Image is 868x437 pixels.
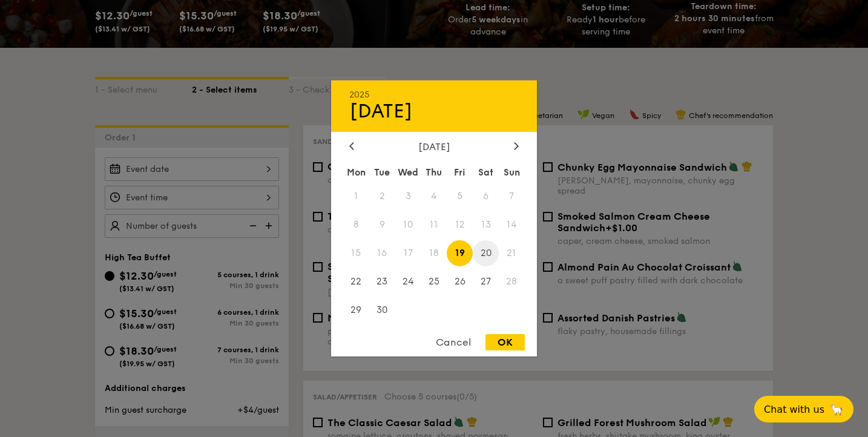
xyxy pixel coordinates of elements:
div: [DATE] [349,141,519,153]
span: 19 [447,240,473,266]
span: 12 [447,212,473,238]
div: [DATE] [349,100,519,123]
span: 26 [447,268,473,294]
span: 28 [499,268,525,294]
span: 27 [473,268,499,294]
span: 22 [343,268,369,294]
div: Mon [343,162,369,183]
span: 10 [395,212,421,238]
div: 2025 [349,90,519,100]
div: Cancel [424,334,483,350]
span: 3 [395,183,421,209]
span: 24 [395,268,421,294]
div: OK [485,334,525,350]
div: Wed [395,162,421,183]
span: 23 [369,268,395,294]
span: 17 [395,240,421,266]
button: Chat with us🦙 [754,396,853,422]
div: Fri [447,162,473,183]
span: 25 [421,268,447,294]
span: 29 [343,297,369,323]
span: 15 [343,240,369,266]
span: 4 [421,183,447,209]
span: 1 [343,183,369,209]
span: 14 [499,212,525,238]
span: 9 [369,212,395,238]
div: Tue [369,162,395,183]
span: Chat with us [764,404,824,415]
span: 13 [473,212,499,238]
span: 16 [369,240,395,266]
div: Sun [499,162,525,183]
span: 🦙 [829,402,844,416]
span: 6 [473,183,499,209]
span: 20 [473,240,499,266]
div: Thu [421,162,447,183]
div: Sat [473,162,499,183]
span: 21 [499,240,525,266]
span: 8 [343,212,369,238]
span: 2 [369,183,395,209]
span: 30 [369,297,395,323]
span: 7 [499,183,525,209]
span: 5 [447,183,473,209]
span: 18 [421,240,447,266]
span: 11 [421,212,447,238]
